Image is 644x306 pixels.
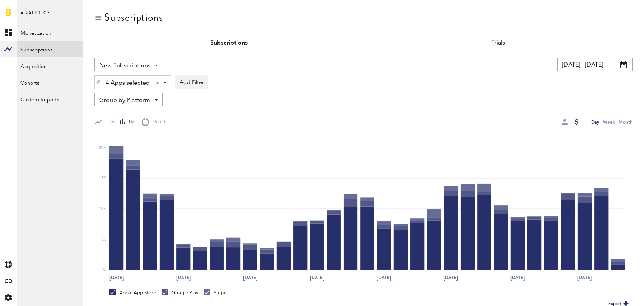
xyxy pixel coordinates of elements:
a: Cohorts [17,74,83,91]
span: Group by Platform [99,94,150,107]
text: 15K [99,176,106,180]
div: Google Play [162,289,198,296]
span: 4 Apps selected [106,77,150,90]
text: [DATE] [109,274,124,281]
text: [DATE] [243,274,257,281]
a: Trials [491,40,505,46]
div: Week [603,118,615,126]
div: Delete [95,76,103,89]
div: Apple App Store [109,289,156,296]
text: 20K [99,146,106,150]
text: [DATE] [510,274,525,281]
div: Month [619,118,633,126]
a: Subscriptions [210,40,248,46]
text: 10K [99,207,106,211]
button: Add Filter [175,75,208,89]
div: Subscriptions [104,11,163,23]
a: Monetization [17,24,83,41]
text: [DATE] [577,274,592,281]
span: New Subscriptions [99,59,151,72]
text: 0 [103,268,106,272]
text: [DATE] [377,274,391,281]
span: Analytics [20,8,50,24]
a: Subscriptions [17,41,83,57]
a: Acquisition [17,57,83,74]
div: Clear [156,81,159,84]
div: Stripe [204,289,226,296]
text: [DATE] [310,274,324,281]
img: trash_awesome_blue.svg [97,79,101,85]
span: Donut [149,119,165,125]
div: Day [591,118,599,126]
span: Bar [126,119,136,125]
text: [DATE] [444,274,458,281]
a: Custom Reports [17,91,83,107]
text: 5K [101,238,106,241]
span: Line [102,119,114,125]
text: [DATE] [176,274,191,281]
